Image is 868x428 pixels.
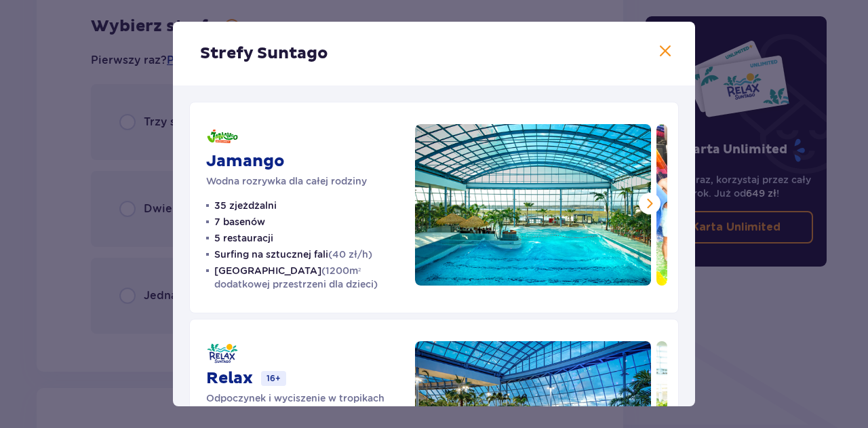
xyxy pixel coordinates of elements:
p: Surfing na sztucznej fali [214,248,372,261]
p: 7 basenów [214,215,265,229]
img: Relax logo [206,341,239,366]
p: 16+ [261,371,286,386]
p: 5 restauracji [214,231,273,245]
img: Jamango logo [206,124,239,149]
p: [GEOGRAPHIC_DATA] [214,264,399,291]
span: (40 zł/h) [328,249,372,260]
p: Odpoczynek i wyciszenie w tropikach [206,391,384,405]
img: Jamango [415,124,651,286]
p: Jamango [206,151,285,172]
p: Wodna rozrywka dla całej rodziny [206,174,367,188]
p: Relax [206,368,253,389]
p: 35 zjeżdżalni [214,199,277,212]
p: Strefy Suntago [200,43,328,64]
